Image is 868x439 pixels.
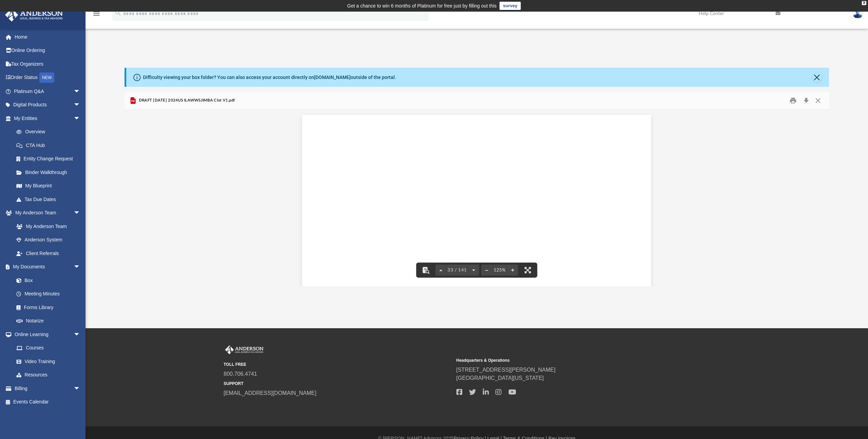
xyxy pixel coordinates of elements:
[10,179,87,193] a: My Blueprint
[10,314,87,328] a: Notarize
[436,263,446,278] button: Previous page
[812,95,824,106] button: Close
[5,206,87,220] a: My Anderson Teamarrow_drop_down
[800,95,812,106] button: Download
[456,357,684,363] small: Headquarters & Operations
[143,74,396,81] div: Difficulty viewing your box folder? You can also access your account directly on outside of the p...
[10,274,84,287] a: Box
[39,72,54,83] div: NEW
[114,9,122,17] i: search
[5,30,91,44] a: Home
[456,367,556,373] a: [STREET_ADDRESS][PERSON_NAME]
[224,381,452,387] small: SUPPORT
[125,92,829,286] div: Preview
[5,111,91,125] a: My Entitiesarrow_drop_down
[224,345,265,354] img: Anderson Advisors Platinum Portal
[456,375,544,381] a: [GEOGRAPHIC_DATA][US_STATE]
[224,390,316,396] a: [EMAIL_ADDRESS][DOMAIN_NAME]
[507,263,518,278] button: Zoom in
[468,263,479,278] button: Next page
[74,206,87,220] span: arrow_drop_down
[786,95,800,106] button: Print
[862,1,866,5] div: close
[5,84,91,98] a: Platinum Q&Aarrow_drop_down
[10,138,91,152] a: CTA Hub
[10,152,91,166] a: Entity Change Request
[74,111,87,125] span: arrow_drop_down
[74,84,87,98] span: arrow_drop_down
[10,192,91,206] a: Tax Due Dates
[10,247,87,260] a: Client Referrals
[5,260,87,274] a: My Documentsarrow_drop_down
[481,263,492,278] button: Zoom out
[520,263,535,278] button: Enter fullscreen
[74,98,87,112] span: arrow_drop_down
[10,341,87,355] a: Courses
[74,382,87,396] span: arrow_drop_down
[224,361,452,368] small: TOLL FREE
[5,328,87,341] a: Online Learningarrow_drop_down
[314,75,351,80] a: [DOMAIN_NAME]
[347,2,497,10] div: Get a chance to win 6 months of Platinum for free just by filling out this
[224,371,257,377] a: 800.706.4741
[10,301,84,314] a: Forms Library
[74,260,87,274] span: arrow_drop_down
[137,97,235,104] span: DRAFT [DATE] 2024US ILAWWSJIMBA Clnt V1.pdf
[10,125,91,139] a: Overview
[5,98,91,112] a: Digital Productsarrow_drop_down
[853,9,863,18] img: User Pic
[10,368,87,382] a: Resources
[10,165,91,179] a: Binder Walkthrough
[446,263,468,278] button: 33 / 141
[74,328,87,342] span: arrow_drop_down
[5,71,91,85] a: Order StatusNEW
[5,57,91,71] a: Tax Organizers
[812,72,822,82] button: Close
[5,395,91,409] a: Events Calendar
[5,44,91,57] a: Online Ordering
[5,382,91,395] a: Billingarrow_drop_down
[92,13,101,18] a: menu
[418,263,433,278] button: Toggle findbar
[125,110,829,286] div: File preview
[446,268,468,272] span: 33 / 141
[10,219,84,233] a: My Anderson Team
[92,10,101,18] i: menu
[3,8,65,22] img: Anderson Advisors Platinum Portal
[492,268,507,272] div: Current zoom level
[10,355,84,368] a: Video Training
[500,2,521,10] a: survey
[125,110,829,286] div: Document Viewer
[10,287,87,301] a: Meeting Minutes
[10,233,87,247] a: Anderson System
